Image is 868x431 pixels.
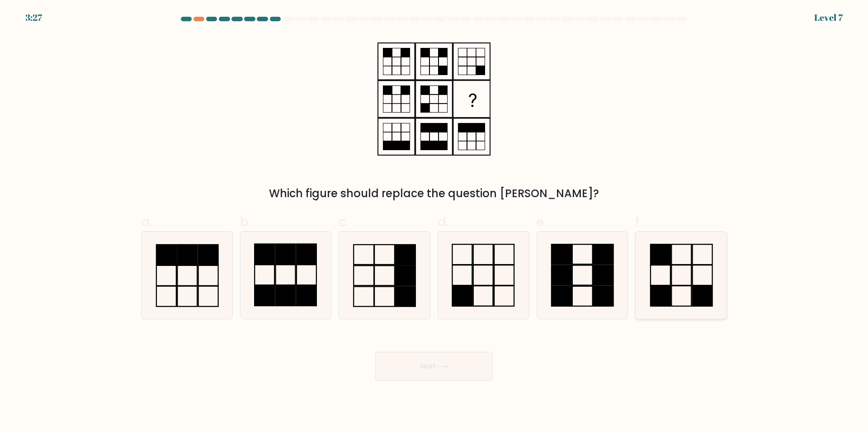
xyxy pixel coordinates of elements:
[240,213,251,231] span: b.
[146,185,722,202] div: Which figure should replace the question [PERSON_NAME]?
[438,213,448,231] span: d.
[375,352,493,381] button: Next
[635,213,642,231] span: f.
[141,213,152,231] span: a.
[814,11,843,24] div: Level 7
[537,213,547,231] span: e.
[25,11,42,24] div: 3:27
[339,213,349,231] span: c.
